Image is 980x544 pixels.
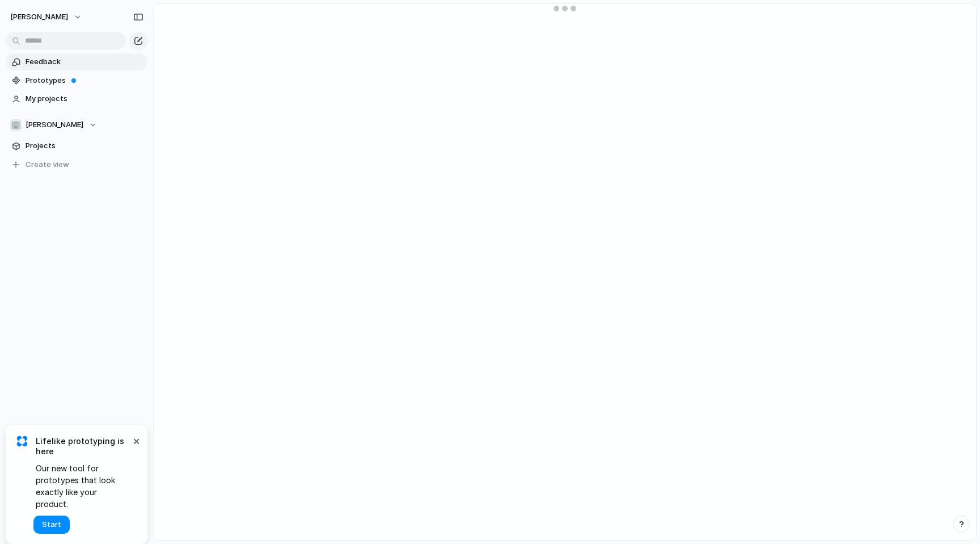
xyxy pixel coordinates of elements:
[10,119,22,131] div: 🏢
[26,75,143,86] span: Prototypes
[33,516,70,534] button: Start
[26,119,83,131] span: [PERSON_NAME]
[6,116,147,133] button: 🏢[PERSON_NAME]
[36,462,130,510] span: Our new tool for prototypes that look exactly like your product.
[26,93,143,104] span: My projects
[42,519,61,530] span: Start
[26,56,143,68] span: Feedback
[26,140,143,152] span: Projects
[6,53,147,70] a: Feedback
[26,159,69,170] span: Create view
[6,137,147,154] a: Projects
[6,156,147,173] button: Create view
[6,72,147,89] a: Prototypes
[6,90,147,107] a: My projects
[129,434,143,447] button: Dismiss
[36,436,130,457] span: Lifelike prototyping is here
[10,11,68,23] span: [PERSON_NAME]
[5,8,88,26] button: [PERSON_NAME]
